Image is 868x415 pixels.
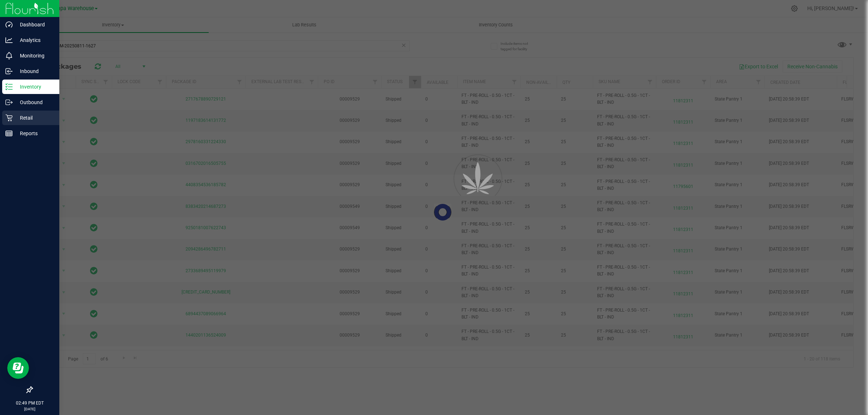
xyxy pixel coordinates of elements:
p: Inventory [13,82,56,91]
inline-svg: Analytics [5,37,13,44]
iframe: Resource center [7,357,29,379]
p: 02:49 PM EDT [3,400,56,406]
inline-svg: Monitoring [5,52,13,59]
p: Outbound [13,98,56,107]
p: Inbound [13,67,56,76]
p: Dashboard [13,20,56,29]
p: Reports [13,129,56,138]
p: Monitoring [13,51,56,60]
p: Analytics [13,36,56,44]
inline-svg: Inventory [5,83,13,90]
inline-svg: Reports [5,130,13,137]
inline-svg: Inbound [5,68,13,75]
p: Retail [13,114,56,122]
inline-svg: Dashboard [5,21,13,28]
inline-svg: Outbound [5,99,13,106]
inline-svg: Retail [5,114,13,121]
p: [DATE] [3,406,56,412]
